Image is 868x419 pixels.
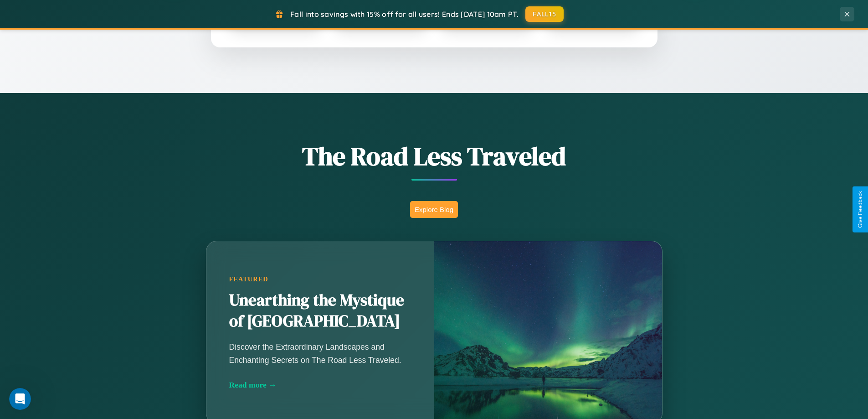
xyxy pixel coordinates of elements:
button: FALL15 [525,6,564,22]
h1: The Road Less Traveled [161,139,708,174]
h2: Unearthing the Mystique of [GEOGRAPHIC_DATA] [229,290,411,332]
div: Read more → [229,380,411,390]
button: Explore Blog [410,201,458,218]
div: Give Feedback [857,191,863,228]
div: Featured [229,275,411,283]
iframe: Intercom live chat [9,388,31,410]
span: Fall into savings with 15% off for all users! Ends [DATE] 10am PT. [290,10,519,19]
p: Discover the Extraordinary Landscapes and Enchanting Secrets on The Road Less Traveled. [229,341,411,366]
